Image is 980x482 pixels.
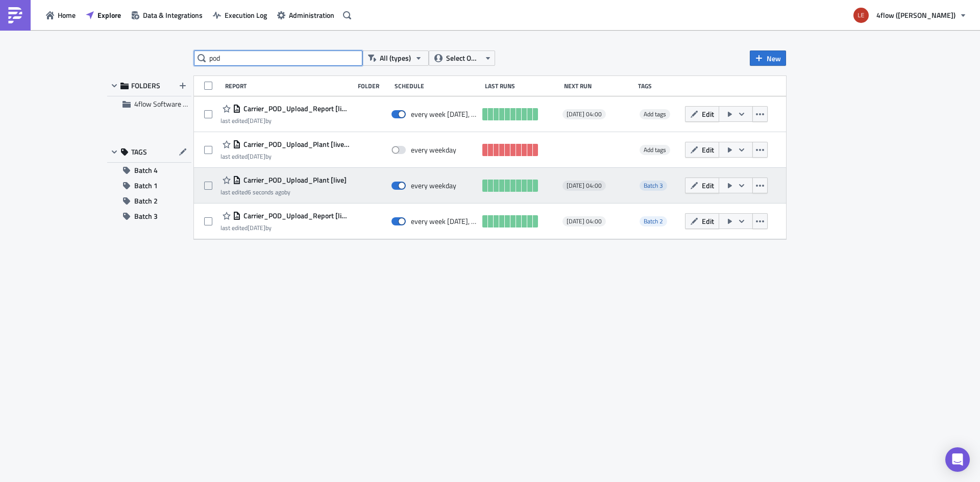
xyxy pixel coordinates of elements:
[847,4,972,27] button: 4flow ([PERSON_NAME])
[248,223,265,233] time: 2025-06-23T19:21:34Z
[81,7,126,23] button: Explore
[107,163,191,178] button: Batch 4
[411,110,477,119] div: every week on Monday, Thursday
[220,188,347,196] div: last edited by
[446,53,480,64] span: Select Owner
[107,193,191,209] button: Batch 2
[241,211,349,220] span: Carrier_POD_Upload_Report [live] MON-THU 09:00
[41,7,81,23] button: Home
[702,216,714,226] span: Edit
[685,106,719,122] button: Edit
[644,145,666,155] span: Add tags
[644,181,663,190] span: Batch 3
[134,163,158,178] span: Batch 4
[640,145,670,155] span: Add tags
[220,153,349,160] div: last edited by
[134,178,158,193] span: Batch 1
[220,224,349,232] div: last edited by
[241,175,347,185] span: Carrier_POD_Upload_Plant [live]
[358,82,389,90] div: Folder
[194,50,362,66] input: Search Reports
[289,10,334,20] span: Administration
[7,7,23,23] img: PushMetrics
[225,82,353,90] div: Report
[126,7,208,23] button: Data & Integrations
[685,177,719,193] button: Edit
[644,216,663,226] span: Batch 2
[241,104,349,113] span: Carrier_POD_Upload_Report [live] MON-THU 09:00 - SFTP
[567,110,602,118] span: [DATE] 04:00
[395,82,479,90] div: Schedule
[485,82,559,90] div: Last Runs
[225,10,267,20] span: Execution Log
[567,182,602,190] span: [DATE] 04:00
[767,53,781,64] span: New
[362,50,429,66] button: All (types)
[134,209,158,224] span: Batch 3
[143,10,203,20] span: Data & Integrations
[248,116,265,125] time: 2025-06-23T19:21:48Z
[248,187,284,197] time: 2025-08-20T15:48:28Z
[134,98,197,109] span: 4flow Software KAM
[702,109,714,119] span: Edit
[429,50,495,66] button: Select Owner
[107,178,191,193] button: Batch 1
[685,213,719,229] button: Edit
[750,50,786,66] button: New
[241,140,349,149] span: Carrier_POD_Upload_Plant [live] - SFTP
[638,82,680,90] div: Tags
[58,10,76,20] span: Home
[945,447,970,472] div: Open Intercom Messenger
[640,216,667,226] span: Batch 2
[876,10,955,20] span: 4flow ([PERSON_NAME])
[685,142,719,158] button: Edit
[248,151,265,161] time: 2025-07-04T18:16:07Z
[107,209,191,224] button: Batch 3
[380,53,411,64] span: All (types)
[220,117,349,124] div: last edited by
[272,7,339,23] button: Administration
[702,144,714,155] span: Edit
[131,81,160,90] span: FOLDERS
[640,181,667,191] span: Batch 3
[97,10,121,20] span: Explore
[411,145,456,155] div: every weekday
[564,82,633,90] div: Next Run
[208,7,272,23] button: Execution Log
[411,217,477,226] div: every week on Monday, Thursday
[567,217,602,225] span: [DATE] 04:00
[131,147,147,157] span: TAGS
[702,180,714,191] span: Edit
[644,109,666,119] span: Add tags
[640,109,670,119] span: Add tags
[411,181,456,190] div: every weekday
[852,7,870,24] img: Avatar
[134,193,158,209] span: Batch 2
